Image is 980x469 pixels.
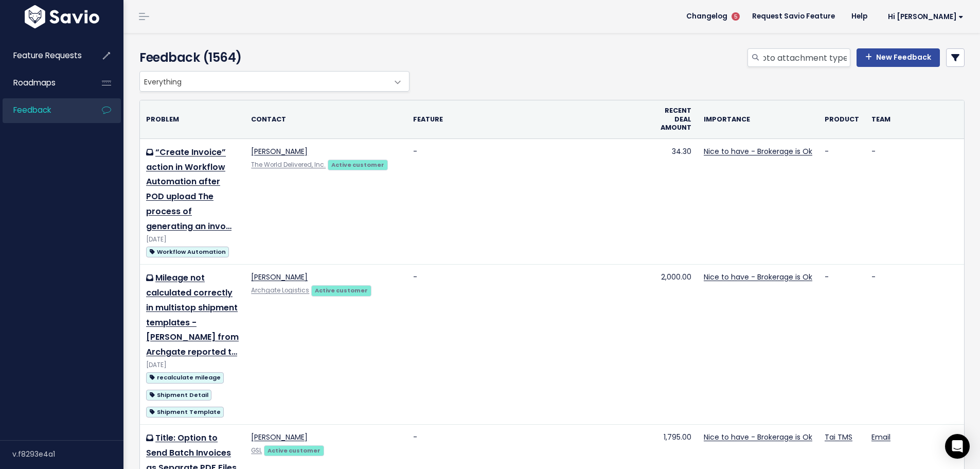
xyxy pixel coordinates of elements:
span: Changelog [686,13,727,20]
span: Everything [139,71,409,92]
span: Shipment Template [146,407,224,418]
td: - [865,265,964,425]
input: Search feedback... [762,48,850,67]
th: Product [818,100,865,138]
a: Nice to have - Brokerage is Ok [704,146,812,157]
a: [PERSON_NAME] [251,146,308,157]
a: “Create Invoice” action in Workflow Automation after POD upload The process of generating an invo… [146,146,231,232]
a: The World Delivered, Inc. [251,161,326,169]
a: New Feedback [857,48,940,67]
a: GSL [251,446,262,455]
strong: Active customer [331,161,384,169]
a: Shipment Template [146,405,224,418]
div: v.f8293e4a1 [12,441,123,467]
td: - [865,138,964,264]
a: Nice to have - Brokerage is Ok [704,272,812,282]
a: Hi [PERSON_NAME] [876,9,972,25]
span: Hi [PERSON_NAME] [888,13,964,21]
a: Nice to have - Brokerage is Ok [704,432,812,442]
strong: Active customer [315,286,368,294]
strong: Active customer [268,446,320,455]
a: Request Savio Feature [744,9,843,24]
td: 34.30 [654,138,698,264]
span: recalculate mileage [146,372,224,383]
img: logo-white.9d6f32f41409.svg [22,5,102,28]
a: Email [871,432,890,442]
span: 5 [732,12,740,21]
th: Importance [698,100,818,138]
span: Feature Requests [13,50,82,61]
td: - [407,265,654,425]
a: [PERSON_NAME] [251,272,308,282]
h4: Feedback (1564) [139,48,404,67]
a: [PERSON_NAME] [251,432,308,442]
a: Archgate Logistics [251,286,309,294]
a: Active customer [311,285,371,295]
th: Contact [245,100,406,138]
a: Feature Requests [3,44,85,67]
span: Workflow Automation [146,247,229,257]
th: Team [865,100,964,138]
a: recalculate mileage [146,371,224,384]
div: Open Intercom Messenger [945,434,970,459]
td: 2,000.00 [654,265,698,425]
a: Active customer [328,159,387,169]
div: [DATE] [146,360,239,371]
th: Recent deal amount [654,100,698,138]
td: - [407,138,654,264]
a: Feedback [3,98,85,122]
td: - [818,265,865,425]
th: Problem [140,100,245,138]
a: Help [843,9,876,24]
a: Workflow Automation [146,245,229,258]
a: Tai TMS [825,432,852,442]
a: Mileage not calculated correctly in multistop shipment templates - [PERSON_NAME] from Archgate re... [146,272,239,358]
div: [DATE] [146,234,239,245]
th: Feature [407,100,654,138]
span: Feedback [13,105,51,115]
a: Shipment Detail [146,388,211,401]
a: Active customer [264,445,324,455]
span: Everything [140,72,388,91]
a: Roadmaps [3,71,85,95]
td: - [818,138,865,264]
span: Roadmaps [13,77,56,88]
span: Shipment Detail [146,390,211,401]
